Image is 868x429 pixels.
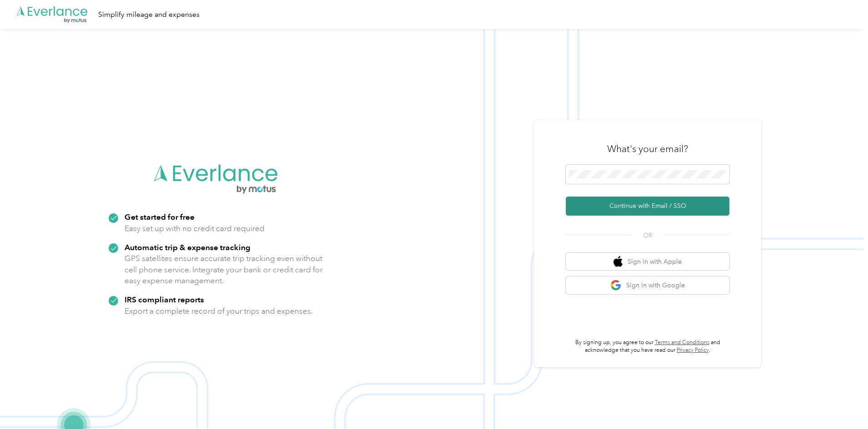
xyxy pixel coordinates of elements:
[98,9,200,20] div: Simplify mileage and expenses
[566,197,729,216] button: Continue with Email / SSO
[632,231,663,240] span: OR
[677,347,709,354] a: Privacy Policy
[614,256,623,267] img: apple logo
[607,143,688,155] h3: What's your email?
[125,223,264,234] p: Easy set up with no credit card required
[610,280,622,291] img: google logo
[125,242,250,252] strong: Automatic trip & expense tracking
[566,276,729,294] button: google logoSign in with Google
[655,339,709,346] a: Terms and Conditions
[566,339,729,355] p: By signing up, you agree to our and acknowledge that you have read our .
[125,212,195,222] strong: Get started for free
[125,295,204,304] strong: IRS compliant reports
[125,253,323,286] p: GPS satellites ensure accurate trip tracking even without cell phone service. Integrate your bank...
[566,253,729,271] button: apple logoSign in with Apple
[125,306,313,317] p: Export a complete record of your trips and expenses.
